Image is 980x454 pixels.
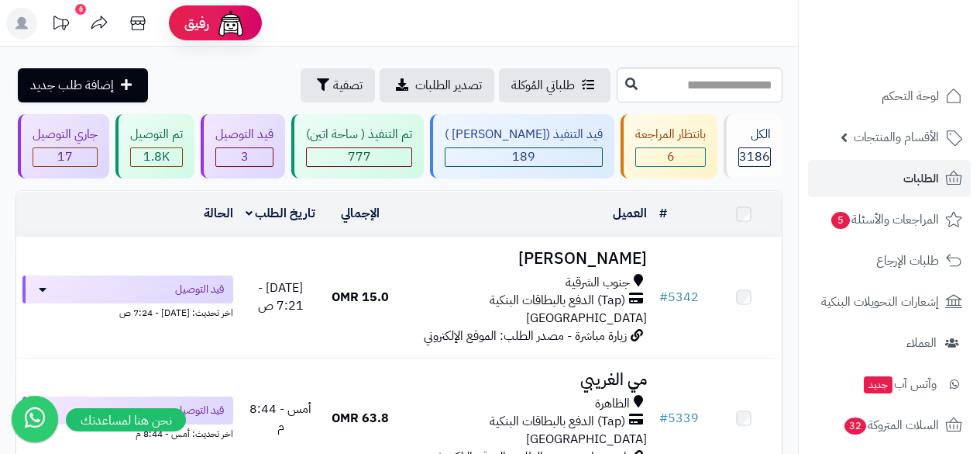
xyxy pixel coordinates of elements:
[112,114,198,178] a: تم التوصيل 1.8K
[204,204,233,223] a: الحالة
[404,250,647,268] h3: [PERSON_NAME]
[348,147,371,166] span: 777
[307,148,411,166] div: 777
[499,68,610,102] a: طلباتي المُوكلة
[75,4,86,15] div: 6
[490,292,625,310] span: (Tap) الدفع بالبطاقات البنكية
[333,76,363,95] span: تصفية
[445,126,603,144] div: قيد التنفيذ ([PERSON_NAME] )
[445,148,602,166] div: 189
[808,283,971,321] a: إشعارات التحويلات البنكية
[33,148,97,166] div: 17
[808,407,971,444] a: السلات المتروكة32
[526,430,647,449] span: [GEOGRAPHIC_DATA]
[808,201,971,238] a: المراجعات والأسئلة5
[821,291,939,313] span: إشعارات التحويلات البنكية
[844,418,866,435] span: 32
[332,409,389,428] span: 63.8 OMR
[415,76,482,95] span: تصدير الطلبات
[659,409,699,428] a: #5339
[258,279,304,315] span: [DATE] - 7:21 ص
[876,250,939,272] span: طلبات الإرجاع
[831,212,850,229] span: 5
[198,114,288,178] a: قيد التوصيل 3
[57,147,73,166] span: 17
[33,126,98,144] div: جاري التوصيل
[143,147,170,166] span: 1.8K
[332,288,389,307] span: 15.0 OMR
[738,126,771,144] div: الكل
[490,413,625,431] span: (Tap) الدفع بالبطاقات البنكية
[667,147,675,166] span: 6
[635,126,706,144] div: بانتظار المراجعة
[903,168,939,189] span: الطلبات
[864,376,892,393] span: جديد
[830,209,939,230] span: المراجعات والأسئلة
[617,114,720,178] a: بانتظار المراجعة 6
[526,309,647,328] span: [GEOGRAPHIC_DATA]
[215,126,273,144] div: قيد التوصيل
[246,204,316,223] a: تاريخ الطلب
[613,204,647,223] a: العميل
[184,14,209,33] span: رفيق
[18,68,148,102] a: إضافة طلب جديد
[808,78,971,115] a: لوحة التحكم
[862,373,937,395] span: وآتس آب
[808,366,971,403] a: وآتس آبجديد
[659,204,667,223] a: #
[175,282,224,297] span: قيد التوصيل
[15,114,112,178] a: جاري التوصيل 17
[566,274,630,292] span: جنوب الشرقية
[906,332,937,354] span: العملاء
[636,148,705,166] div: 6
[659,288,699,307] a: #5342
[288,114,427,178] a: تم التنفيذ ( ساحة اتين) 777
[427,114,617,178] a: قيد التنفيذ ([PERSON_NAME] ) 189
[512,147,535,166] span: 189
[241,147,249,166] span: 3
[808,160,971,197] a: الطلبات
[854,126,939,148] span: الأقسام والمنتجات
[249,400,311,436] span: أمس - 8:44 م
[595,395,630,413] span: الظاهرة
[882,85,939,107] span: لوحة التحكم
[175,403,224,418] span: قيد التوصيل
[22,303,233,320] div: اخر تحديث: [DATE] - 7:24 ص
[130,126,183,144] div: تم التوصيل
[424,327,627,345] span: زيارة مباشرة - مصدر الطلب: الموقع الإلكتروني
[30,76,114,95] span: إضافة طلب جديد
[808,242,971,279] a: طلبات الإرجاع
[808,324,971,362] a: العملاء
[216,148,273,166] div: 3
[301,68,375,102] button: تصفية
[843,414,939,436] span: السلات المتروكة
[511,76,575,95] span: طلباتي المُوكلة
[215,8,246,39] img: ai-face.png
[41,8,80,43] a: تحديثات المنصة
[659,409,668,428] span: #
[306,126,412,144] div: تم التنفيذ ( ساحة اتين)
[380,68,494,102] a: تصدير الطلبات
[720,114,786,178] a: الكل3186
[22,425,233,441] div: اخر تحديث: أمس - 8:44 م
[341,204,380,223] a: الإجمالي
[131,148,182,166] div: 1786
[659,288,668,307] span: #
[404,371,647,389] h3: مي الغريبي
[739,147,770,166] span: 3186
